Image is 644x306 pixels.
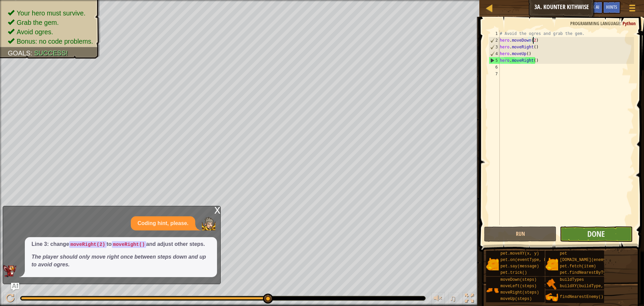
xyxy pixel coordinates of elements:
[486,284,499,297] img: portrait.png
[449,293,456,303] span: ♫
[34,49,68,57] span: Success!
[623,20,636,27] span: Python
[463,292,476,306] button: Toggle fullscreen
[138,220,189,227] p: Coding hint, please.
[486,258,499,270] img: portrait.png
[606,4,617,10] span: Hints
[500,277,537,282] span: moveDown(steps)
[588,4,599,10] span: Ask AI
[489,57,500,64] div: 5
[69,241,107,248] code: moveRight(2)
[8,37,93,46] li: Bonus: no code problems.
[31,49,34,57] span: :
[484,226,556,242] button: Run
[17,38,93,45] span: Bonus: no code problems.
[3,292,17,306] button: Ctrl + P: Play
[624,1,641,17] button: Show game menu
[32,254,206,267] em: The player should only move right once between steps down and up to avoid ogres.
[500,297,532,301] span: moveUp(steps)
[500,290,539,295] span: moveRight(steps)
[545,277,558,290] img: portrait.png
[214,206,220,213] div: x
[3,265,16,277] img: AI
[500,258,563,262] span: pet.on(eventType, handler)
[500,251,539,256] span: pet.moveXY(x, y)
[545,291,558,304] img: portrait.png
[489,71,500,77] div: 7
[500,270,527,275] span: pet.trick()
[620,20,623,27] span: :
[560,270,625,275] span: pet.findNearestByType(type)
[489,50,500,57] div: 4
[489,44,500,50] div: 3
[202,217,215,230] img: Player
[489,37,500,44] div: 2
[500,264,539,269] span: pet.say(message)
[560,284,618,289] span: buildXY(buildType, x, y)
[560,251,567,256] span: pet
[560,277,584,282] span: buildTypes
[570,20,620,27] span: Programming language
[8,18,93,27] li: Grab the gem.
[500,284,537,289] span: moveLeft(steps)
[585,1,603,14] button: Ask AI
[17,19,59,26] span: Grab the gem.
[8,49,31,57] span: Goals
[560,258,608,262] span: [DOMAIN_NAME](enemy)
[431,292,445,306] button: Adjust volume
[560,264,596,269] span: pet.fetch(item)
[17,9,86,17] span: Your hero must survive.
[17,28,53,36] span: Avoid ogres.
[8,27,93,37] li: Avoid ogres.
[448,292,460,306] button: ♫
[8,8,93,18] li: Your hero must survive.
[587,228,605,239] span: Done
[32,241,210,248] p: Line 3: change to and adjust other steps.
[560,295,603,299] span: findNearestEnemy()
[11,283,19,291] button: Ask AI
[112,241,146,248] code: moveRight()
[560,226,632,242] button: Done
[489,30,500,37] div: 1
[545,258,558,270] img: portrait.png
[489,64,500,71] div: 6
